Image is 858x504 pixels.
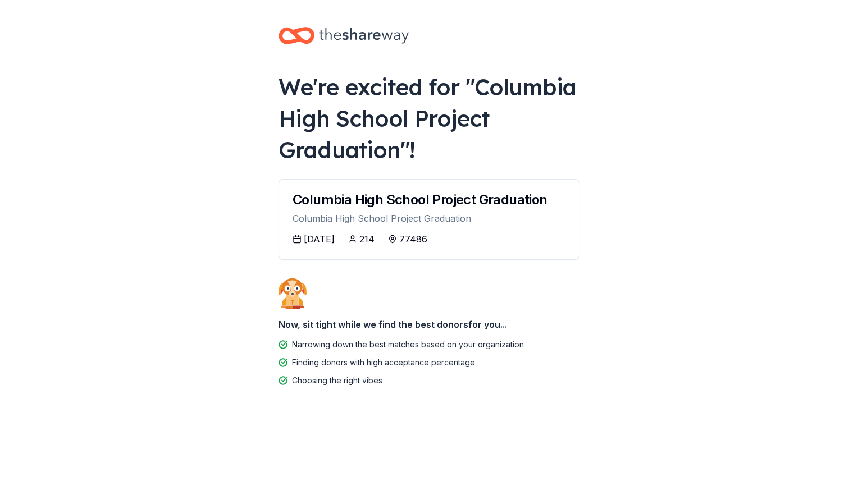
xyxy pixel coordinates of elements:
div: We're excited for " Columbia High School Project Graduation "! [279,71,579,166]
div: Finding donors with high acceptance percentage [292,356,475,369]
div: [DATE] [304,232,335,246]
div: Columbia High School Project Graduation [293,193,565,207]
img: Dog waiting patiently [279,278,307,308]
div: 77486 [399,232,427,246]
div: Narrowing down the best matches based on your organization [292,338,524,351]
div: Choosing the right vibes [292,374,382,387]
div: Columbia High School Project Graduation [293,211,565,226]
div: 214 [359,232,375,246]
div: Now, sit tight while we find the best donors for you... [279,313,579,336]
